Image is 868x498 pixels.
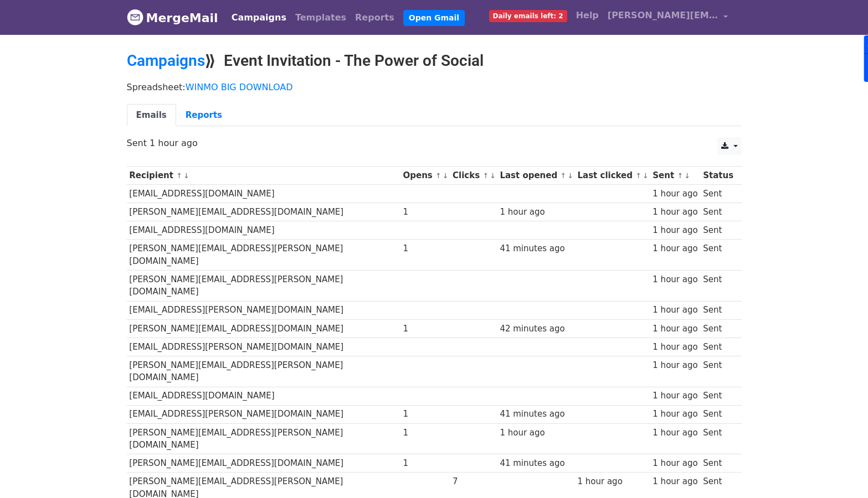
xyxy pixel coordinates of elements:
img: MergeMail logo [127,9,143,25]
td: [EMAIL_ADDRESS][PERSON_NAME][DOMAIN_NAME] [127,405,400,423]
div: 1 hour ago [653,224,697,237]
a: ↑ [482,172,489,180]
a: Reports [351,7,399,29]
div: 7 [453,475,495,488]
p: Spreadsheet: [127,81,742,93]
a: Daily emails left: 2 [485,4,572,27]
div: 1 hour ago [653,273,697,286]
th: Recipient [127,167,400,185]
div: 1 [403,427,448,439]
th: Sent [650,167,701,185]
div: 1 [403,242,448,255]
div: 1 hour ago [653,304,697,317]
div: 41 minutes ago [500,242,572,255]
a: ↓ [567,172,573,180]
td: Sent [700,221,736,240]
a: ↓ [183,172,189,180]
td: [EMAIL_ADDRESS][DOMAIN_NAME] [127,221,400,240]
div: 1 [403,206,448,219]
td: Sent [700,240,736,271]
div: 1 hour ago [653,206,697,219]
a: ↑ [176,172,182,180]
td: [EMAIL_ADDRESS][DOMAIN_NAME] [127,185,400,203]
td: Sent [700,301,736,319]
a: WINMO BIG DOWNLOAD [186,82,293,92]
div: 1 hour ago [653,359,697,372]
div: 1 hour ago [653,341,697,354]
a: ↑ [635,172,641,180]
span: Daily emails left: 2 [489,10,567,22]
div: 41 minutes ago [500,457,572,470]
td: [EMAIL_ADDRESS][DOMAIN_NAME] [127,387,400,405]
div: 1 [403,323,448,335]
iframe: Chat Widget [813,445,868,498]
th: Clicks [450,167,497,185]
td: [PERSON_NAME][EMAIL_ADDRESS][PERSON_NAME][DOMAIN_NAME] [127,423,400,454]
th: Last opened [497,167,575,185]
a: ↓ [490,172,496,180]
div: 1 hour ago [653,427,697,439]
div: 1 hour ago [653,188,697,200]
td: Sent [700,319,736,338]
a: Campaigns [127,51,205,70]
td: Sent [700,338,736,356]
td: Sent [700,185,736,203]
td: [PERSON_NAME][EMAIL_ADDRESS][PERSON_NAME][DOMAIN_NAME] [127,271,400,302]
a: MergeMail [127,6,218,29]
h2: ⟫ Event Invitation - The Power of Social [127,51,742,70]
td: Sent [700,423,736,454]
div: 1 hour ago [653,390,697,402]
a: ↑ [560,172,566,180]
div: 1 hour ago [653,475,697,488]
div: 1 hour ago [653,408,697,421]
div: 42 minutes ago [500,323,572,335]
td: Sent [700,454,736,473]
div: 1 [403,457,448,470]
td: [PERSON_NAME][EMAIL_ADDRESS][PERSON_NAME][DOMAIN_NAME] [127,356,400,387]
a: Help [572,4,603,27]
a: ↓ [643,172,649,180]
td: Sent [700,356,736,387]
a: [PERSON_NAME][EMAIL_ADDRESS][DOMAIN_NAME] [603,4,733,30]
div: 1 [403,408,448,421]
td: [EMAIL_ADDRESS][PERSON_NAME][DOMAIN_NAME] [127,301,400,319]
a: ↑ [435,172,441,180]
a: ↓ [443,172,449,180]
td: [PERSON_NAME][EMAIL_ADDRESS][DOMAIN_NAME] [127,319,400,338]
div: 1 hour ago [500,427,572,439]
div: 1 hour ago [500,206,572,219]
div: 1 hour ago [653,323,697,335]
td: [PERSON_NAME][EMAIL_ADDRESS][DOMAIN_NAME] [127,454,400,473]
a: Templates [291,7,351,29]
a: Emails [127,104,176,127]
a: Reports [176,104,232,127]
span: [PERSON_NAME][EMAIL_ADDRESS][DOMAIN_NAME] [608,9,718,22]
th: Last clicked [575,167,650,185]
td: Sent [700,203,736,221]
a: Campaigns [227,7,291,29]
td: [PERSON_NAME][EMAIL_ADDRESS][DOMAIN_NAME] [127,203,400,221]
td: [EMAIL_ADDRESS][PERSON_NAME][DOMAIN_NAME] [127,338,400,356]
th: Opens [400,167,450,185]
td: Sent [700,405,736,423]
a: ↓ [684,172,690,180]
td: Sent [700,271,736,302]
div: 41 minutes ago [500,408,572,421]
div: 1 hour ago [577,475,647,488]
a: ↑ [677,172,683,180]
td: [PERSON_NAME][EMAIL_ADDRESS][PERSON_NAME][DOMAIN_NAME] [127,240,400,271]
a: Open Gmail [403,10,465,26]
div: 1 hour ago [653,457,697,470]
p: Sent 1 hour ago [127,137,742,149]
th: Status [700,167,736,185]
div: 1 hour ago [653,242,697,255]
td: Sent [700,387,736,405]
